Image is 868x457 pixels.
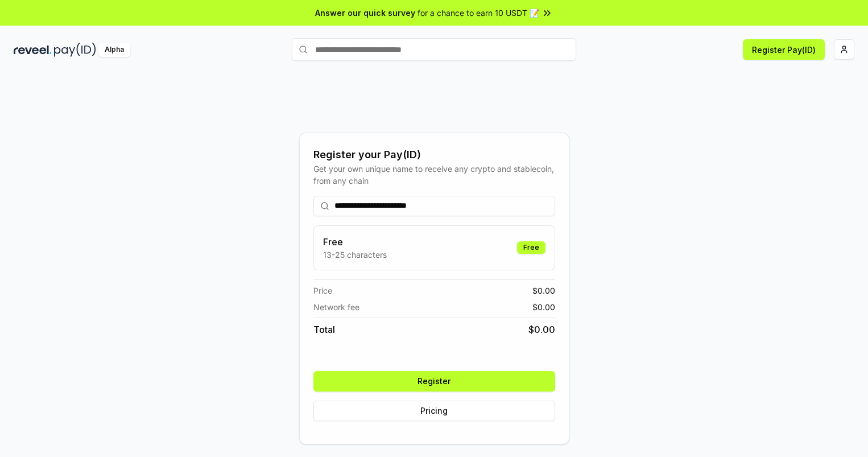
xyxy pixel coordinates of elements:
[14,43,52,57] img: reveel_dark
[528,323,555,336] span: $ 0.00
[98,43,130,57] div: Alpha
[313,163,555,187] div: Get your own unique name to receive any crypto and stablecoin, from any chain
[323,235,387,249] h3: Free
[532,301,555,313] span: $ 0.00
[313,285,332,297] span: Price
[323,249,387,261] p: 13-25 characters
[315,7,415,19] span: Answer our quick survey
[743,39,825,60] button: Register Pay(ID)
[418,7,539,19] span: for a chance to earn 10 USDT 📝
[313,147,555,163] div: Register your Pay(ID)
[313,323,335,336] span: Total
[532,285,555,297] span: $ 0.00
[313,301,359,313] span: Network fee
[517,241,545,254] div: Free
[54,43,96,57] img: pay_id
[313,401,555,421] button: Pricing
[313,371,555,392] button: Register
